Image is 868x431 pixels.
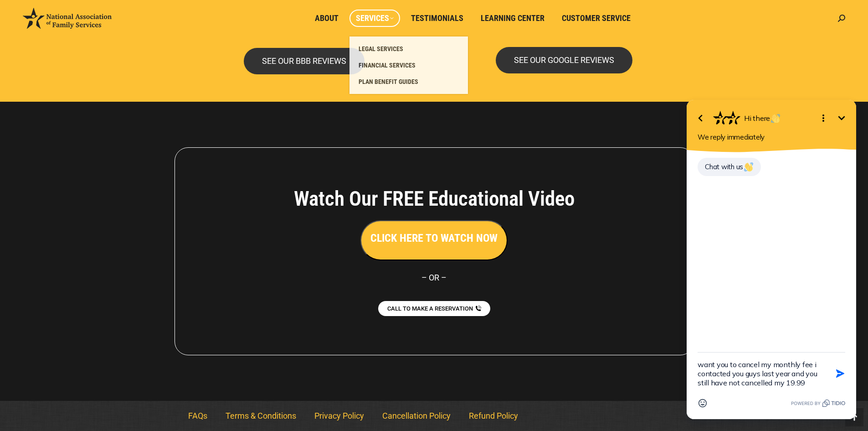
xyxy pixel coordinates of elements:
[481,13,544,23] span: Learning Center
[373,405,460,426] a: Cancellation Policy
[474,10,551,27] a: Learning Center
[356,13,394,23] span: Services
[262,57,346,65] span: SEE OUR BBB REVIEWS
[411,13,463,23] span: Testimonials
[305,405,373,426] a: Privacy Policy
[378,301,490,316] a: CALL TO MAKE A RESERVATION
[460,405,527,426] a: Refund Policy
[354,57,463,73] a: FINANCIAL SERVICES
[387,306,473,312] span: CALL TO MAKE A RESERVATION
[244,48,365,74] a: SEE OUR BBB REVIEWS
[359,61,416,69] span: FINANCIAL SERVICES
[360,234,508,244] a: CLICK HERE TO WATCH NOW
[308,10,345,27] a: About
[354,41,463,57] a: LEGAL SERVICES
[555,10,637,27] a: Customer Service
[216,405,305,426] a: Terms & Conditions
[315,13,339,23] span: About
[421,273,447,282] span: – OR –
[496,47,632,73] a: SEE OUR GOOGLE REVIEWS
[405,10,470,27] a: Testimonials
[359,78,418,86] span: PLAN BENEFIT GUIDES
[370,230,498,246] h3: CLICK HERE TO WATCH NOW
[179,405,216,426] a: FAQs
[675,68,868,431] iframe: Tidio Chat
[359,45,403,53] span: LEGAL SERVICES
[23,8,112,29] img: National Association of Family Services
[360,220,508,260] button: CLICK HERE TO WATCH NOW
[179,405,689,426] nav: Menu
[243,187,625,211] h4: Watch Our FREE Educational Video
[514,56,614,64] span: SEE OUR GOOGLE REVIEWS
[562,13,631,23] span: Customer Service
[354,73,463,90] a: PLAN BENEFIT GUIDES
